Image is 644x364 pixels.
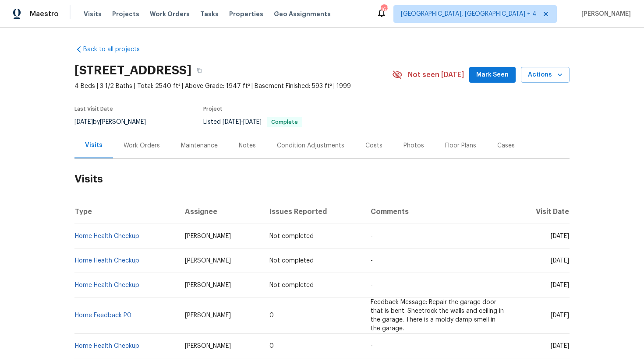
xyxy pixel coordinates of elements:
span: Not completed [269,282,314,288]
a: Back to all projects [74,45,159,54]
span: Geo Assignments [274,10,331,18]
div: by [PERSON_NAME] [74,117,156,127]
span: Listed [203,119,302,125]
span: Work Orders [150,10,190,18]
span: Properties [229,10,263,18]
span: [DATE] [74,119,93,125]
th: Issues Reported [262,199,363,224]
a: Home Health Checkup [75,343,139,349]
span: Mark Seen [476,70,509,80]
h2: Visits [74,159,570,199]
span: - [223,119,262,125]
span: Actions [528,70,563,80]
a: Home Health Checkup [75,282,139,288]
span: Projects [112,10,139,18]
th: Type [74,199,178,224]
span: [DATE] [551,258,569,264]
span: [DATE] [243,119,262,125]
span: - [371,258,373,264]
div: Photos [403,141,424,150]
span: [DATE] [551,282,569,288]
div: Floor Plans [445,141,476,150]
span: [GEOGRAPHIC_DATA], [GEOGRAPHIC_DATA] + 4 [401,10,537,18]
span: Complete [268,119,301,125]
span: Maestro [30,10,59,18]
span: [PERSON_NAME] [185,282,231,288]
span: [DATE] [551,312,569,318]
span: - [371,343,373,349]
div: Visits [85,141,103,150]
span: Feedback Message: Repair the garage door that is bent. Sheetrock the walls and ceiling in the gar... [371,299,504,332]
span: [DATE] [551,343,569,349]
span: [PERSON_NAME] [185,343,231,349]
button: Actions [521,67,570,83]
div: Costs [365,141,382,150]
h2: [STREET_ADDRESS] [74,66,191,75]
span: Not completed [269,233,314,239]
div: Condition Adjustments [277,141,344,150]
button: Copy Address [191,63,207,78]
span: - [371,282,373,288]
span: Not completed [269,258,314,264]
a: Home Feedback P0 [75,312,131,318]
span: [PERSON_NAME] [578,10,631,18]
button: Mark Seen [469,67,516,83]
span: - [371,233,373,239]
span: 0 [269,312,274,318]
span: Tasks [200,11,219,17]
a: Home Health Checkup [75,233,139,239]
span: [DATE] [223,119,241,125]
span: 0 [269,343,274,349]
div: Maintenance [181,141,218,150]
a: Home Health Checkup [75,258,139,264]
span: [PERSON_NAME] [185,312,231,318]
span: [PERSON_NAME] [185,258,231,264]
span: [DATE] [551,233,569,239]
div: 163 [381,5,387,14]
span: [PERSON_NAME] [185,233,231,239]
th: Assignee [178,199,263,224]
th: Visit Date [512,199,570,224]
span: Last Visit Date [74,106,113,112]
div: Work Orders [124,141,160,150]
th: Comments [364,199,512,224]
span: Visits [84,10,102,18]
span: Not seen [DATE] [408,70,464,79]
span: 4 Beds | 3 1/2 Baths | Total: 2540 ft² | Above Grade: 1947 ft² | Basement Finished: 593 ft² | 1999 [74,82,392,91]
span: Project [203,106,223,112]
div: Cases [497,141,515,150]
div: Notes [239,141,256,150]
